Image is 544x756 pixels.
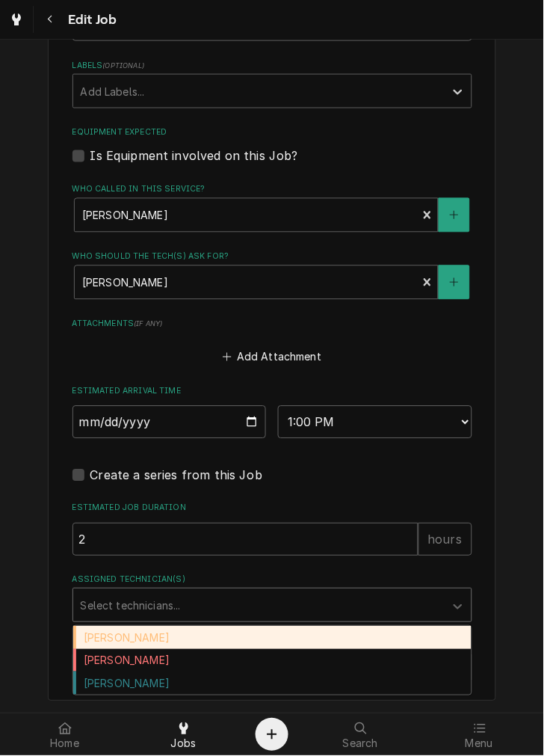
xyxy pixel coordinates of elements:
[72,127,472,165] div: Equipment Expected
[72,406,267,439] input: Date
[72,60,472,72] label: Labels
[171,738,197,750] span: Jobs
[466,738,493,750] span: Menu
[72,386,472,439] div: Estimated Arrival Time
[72,386,472,398] label: Estimated Arrival Time
[220,346,324,367] button: Add Attachment
[302,717,419,753] a: Search
[72,60,472,108] div: Labels
[72,574,472,586] label: Assigned Technician(s)
[450,277,459,288] svg: Create New Contact
[50,738,79,750] span: Home
[72,503,472,514] label: Estimated Job Duration
[72,184,472,196] label: Who called in this service?
[72,503,472,556] div: Estimated Job Duration
[6,717,123,753] a: Home
[72,251,472,263] label: Who should the tech(s) ask for?
[439,265,470,300] button: Create New Contact
[64,10,117,30] span: Edit Job
[72,184,472,233] div: Who called in this service?
[73,627,472,650] div: [PERSON_NAME]
[102,61,144,70] span: ( optional )
[256,719,288,752] button: Create Object
[90,147,298,165] label: Is Equipment involved on this Job?
[439,198,470,233] button: Create New Contact
[134,320,162,328] span: ( if any )
[418,523,472,556] div: hours
[73,672,472,695] div: [PERSON_NAME]
[90,467,263,485] label: Create a series from this Job
[450,210,459,221] svg: Create New Contact
[72,127,472,139] label: Equipment Expected
[37,6,64,33] button: Navigate back
[72,319,472,331] label: Attachments
[72,251,472,300] div: Who should the tech(s) ask for?
[73,650,472,673] div: [PERSON_NAME]
[72,319,472,368] div: Attachments
[421,717,538,753] a: Menu
[278,406,472,439] select: Time Select
[125,717,242,753] a: Jobs
[343,738,378,750] span: Search
[3,6,30,33] a: Go to Jobs
[72,574,472,623] div: Assigned Technician(s)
